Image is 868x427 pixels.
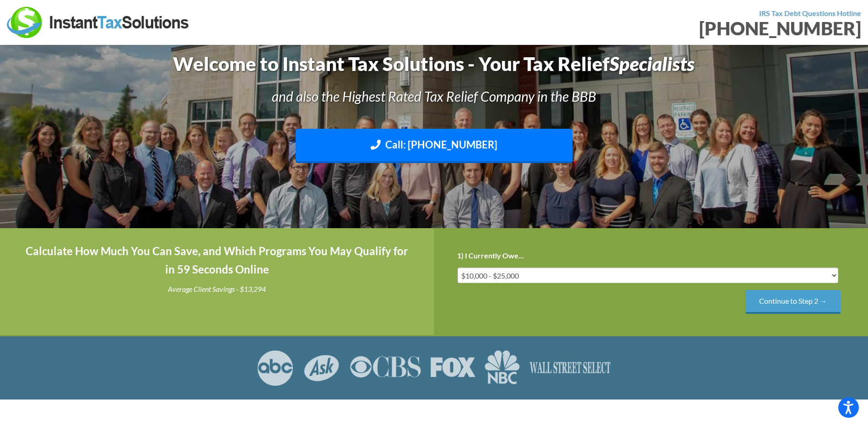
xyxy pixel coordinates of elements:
[7,7,190,38] img: Instant Tax Solutions Logo
[350,350,421,386] img: CBS
[168,285,266,293] i: Average Client Savings - $13,294
[296,129,572,163] a: Call: [PHONE_NUMBER]
[303,350,340,386] img: ASK
[257,350,294,386] img: ABC
[485,350,520,386] img: NBC
[441,19,862,38] div: [PHONE_NUMBER]
[609,52,695,75] i: Specialists
[430,350,475,386] img: FOX
[23,242,411,279] h4: Calculate How Much You Can Save, and Which Programs You May Qualify for in 59 Seconds Online
[92,87,775,106] h3: and also the Highest Rated Tax Relief Company in the BBB
[92,50,775,77] h1: Welcome to Instant Tax Solutions - Your Tax Relief
[759,9,861,17] strong: IRS Tax Debt Questions Hotline
[457,251,524,261] label: 1) I Currently Owe...
[745,290,841,313] input: Continue to Step 2 →
[7,17,190,26] a: Instant Tax Solutions Logo
[529,350,612,386] img: Wall Street Select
